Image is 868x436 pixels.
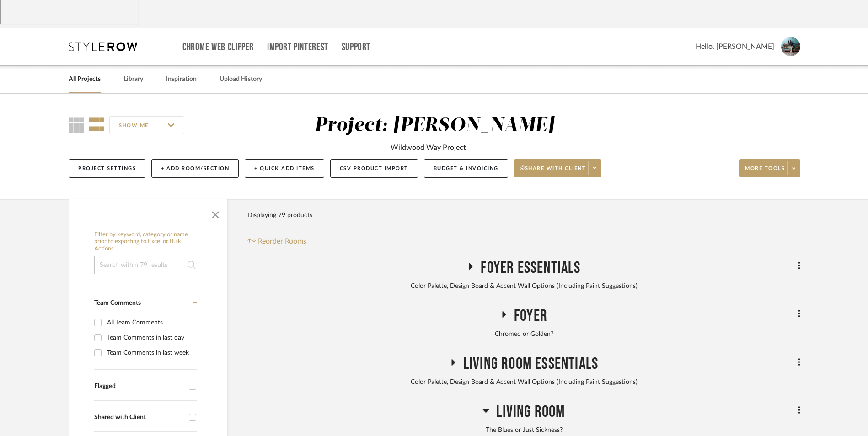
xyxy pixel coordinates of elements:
[342,43,370,51] a: Support
[94,383,184,390] div: Flagged
[481,258,580,278] span: Foyer Essentials
[107,330,195,345] div: Team Comments in last day
[696,41,774,52] span: Hello, [PERSON_NAME]
[463,354,598,374] span: Living Room Essentials
[107,315,195,330] div: All Team Comments
[781,37,800,56] img: avatar
[258,236,306,247] span: Reorder Rooms
[514,159,602,177] button: Share with client
[166,73,197,85] a: Inspiration
[514,306,547,326] span: Foyer
[247,425,800,436] div: The Blues or Just Sickness?
[315,116,554,135] div: Project: [PERSON_NAME]
[151,159,239,178] button: + Add Room/Section
[424,159,508,178] button: Budget & Invoicing
[94,231,201,253] h6: Filter by keyword, category or name prior to exporting to Excel or Bulk Actions
[247,330,800,340] div: Chromed or Golden?
[245,159,324,178] button: + Quick Add Items
[206,204,225,222] button: Close
[391,142,466,153] div: Wildwood Way Project
[496,402,565,422] span: Living Room
[94,256,201,274] input: Search within 79 results
[247,282,800,292] div: Color Palette, Design Board & Accent Wall Options (Including Paint Suggestions)
[739,159,800,177] button: More tools
[94,300,141,306] span: Team Comments
[247,378,800,388] div: Color Palette, Design Board & Accent Wall Options (Including Paint Suggestions)
[107,346,195,360] div: Team Comments in last week
[94,414,184,421] div: Shared with Client
[520,165,586,179] span: Share with client
[123,73,143,85] a: Library
[220,73,262,85] a: Upload History
[69,159,145,178] button: Project Settings
[182,43,254,51] a: Chrome Web Clipper
[247,236,306,247] button: Reorder Rooms
[69,73,101,85] a: All Projects
[330,159,418,178] button: CSV Product Import
[267,43,328,51] a: Import Pinterest
[247,206,312,224] div: Displaying 79 products
[745,165,785,179] span: More tools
